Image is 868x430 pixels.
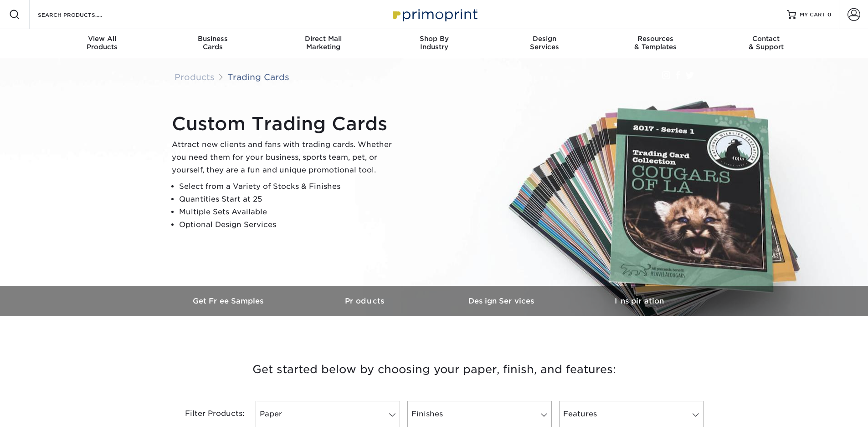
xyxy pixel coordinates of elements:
p: Attract new clients and fans with trading cards. Whether you need them for your business, sports ... [172,138,400,177]
span: Shop By [379,35,489,43]
a: View AllProducts [47,29,158,58]
span: Design [489,35,600,43]
div: Cards [157,35,268,51]
div: & Support [711,35,822,51]
li: Optional Design Services [179,218,400,231]
a: Contact& Support [711,29,822,58]
h3: Get Free Samples [161,297,298,305]
a: Features [559,401,704,427]
span: 0 [827,11,832,18]
span: Direct Mail [268,35,379,43]
h3: Inspiration [571,297,708,305]
div: Services [489,35,600,51]
a: Resources& Templates [600,29,711,58]
div: Marketing [268,35,379,51]
a: BusinessCards [157,29,268,58]
input: SEARCH PRODUCTS..... [37,9,126,20]
h3: Get started below by choosing your paper, finish, and features: [168,349,701,390]
a: Products [175,72,215,82]
h3: Design Services [434,297,571,305]
a: Finishes [407,401,552,427]
span: MY CART [800,11,826,19]
a: Shop ByIndustry [379,29,489,58]
span: Business [157,35,268,43]
h1: Custom Trading Cards [172,113,400,135]
li: Quantities Start at 25 [179,193,400,206]
a: Paper [256,401,400,427]
li: Select from a Variety of Stocks & Finishes [179,180,400,193]
span: View All [47,35,158,43]
a: DesignServices [489,29,600,58]
a: Design Services [434,286,571,316]
a: Products [298,286,434,316]
span: Resources [600,35,711,43]
div: Industry [379,35,489,51]
div: Products [47,35,158,51]
li: Multiple Sets Available [179,206,400,218]
div: Filter Products: [161,401,252,427]
a: Get Free Samples [161,286,298,316]
div: & Templates [600,35,711,51]
a: Inspiration [571,286,708,316]
span: Contact [711,35,822,43]
img: Primoprint [389,5,480,24]
h3: Products [298,297,434,305]
a: Direct MailMarketing [268,29,379,58]
a: Trading Cards [227,72,289,82]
